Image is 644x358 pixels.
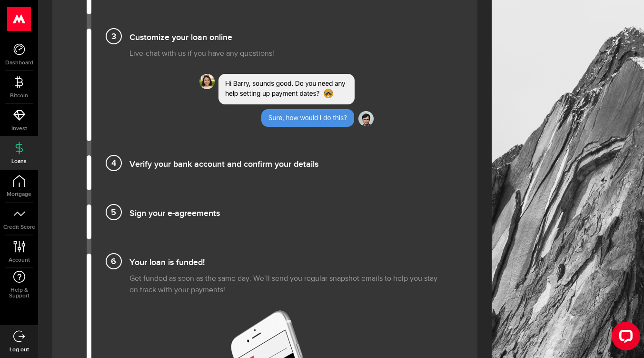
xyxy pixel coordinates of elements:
[604,318,644,358] iframe: LiveChat chat widget
[129,29,444,44] h4: Customize your loan online
[129,273,444,296] p: Get funded as soon as the same day. We’ll send you regular snapshot emails to help you stay on tr...
[129,48,444,60] p: Live-chat with us if you have any questions!
[129,254,444,269] h4: Your loan is funded!
[129,155,444,171] h4: Verify your bank account and confirm your details
[129,205,444,220] h4: Sign your e-agreements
